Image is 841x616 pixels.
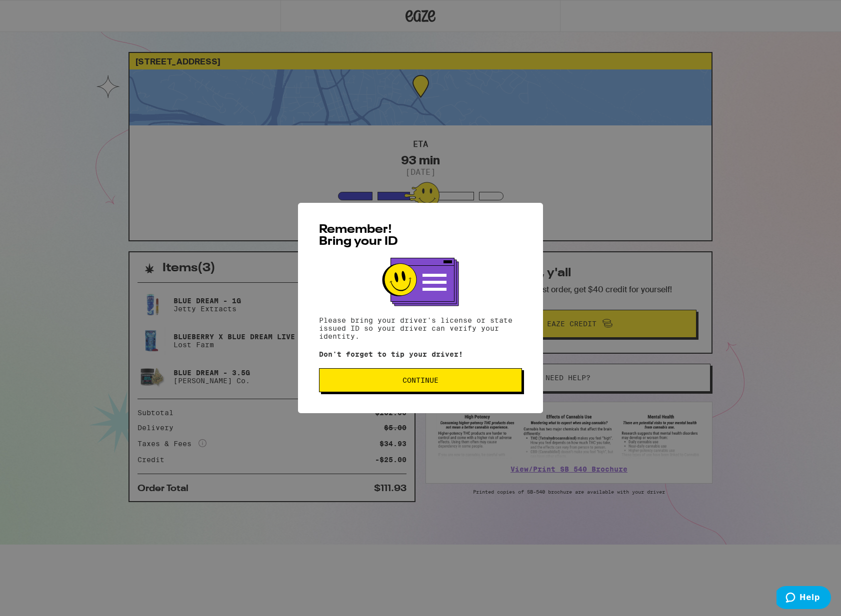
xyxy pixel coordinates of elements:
button: Continue [319,368,522,392]
span: Remember! Bring your ID [319,224,398,248]
span: Continue [402,377,438,384]
p: Don't forget to tip your driver! [319,350,522,358]
p: Please bring your driver's license or state issued ID so your driver can verify your identity. [319,316,522,340]
iframe: Opens a widget where you can find more information [776,586,831,611]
